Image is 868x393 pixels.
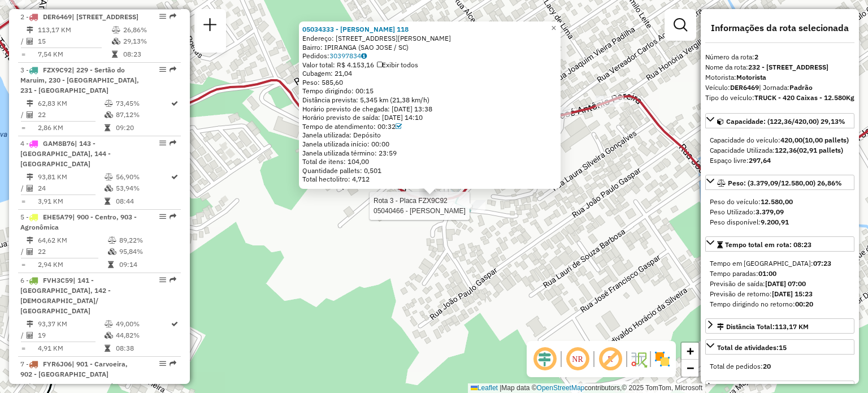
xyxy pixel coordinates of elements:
[27,100,33,107] i: Distância Total
[108,237,116,244] i: % de utilização do peso
[302,69,352,77] span: Cubagem: 21,04
[37,196,104,207] td: 3,91 KM
[630,350,648,368] img: Fluxo de ruas
[302,25,409,33] a: 05034333 - [PERSON_NAME] 118
[759,83,813,92] span: | Jornada:
[115,109,170,120] td: 87,12%
[797,146,843,154] strong: (02,91 pallets)
[20,360,128,378] span: | 901 - Carvoeira, 902 - [GEOGRAPHIC_DATA]
[27,38,33,45] i: Total de Atividades
[105,174,113,180] i: % de utilização do peso
[170,213,176,220] em: Rota exportada
[468,383,705,393] div: Map data © contributors,© 2025 TomTom, Microsoft
[108,384,116,391] i: % de utilização do peso
[705,175,854,190] a: Peso: (3.379,09/12.580,00) 26,86%
[115,183,170,194] td: 53,94%
[748,63,828,71] strong: 232 - [STREET_ADDRESS]
[725,240,811,249] span: Tempo total em rota: 08:23
[775,146,797,154] strong: 122,36
[687,344,694,358] span: +
[159,66,166,73] em: Opções
[20,109,26,120] td: /
[105,100,113,107] i: % de utilização do peso
[105,321,113,327] i: % de utilização do peso
[302,149,557,158] div: Janela utilizada término: 23:59
[27,384,33,391] i: Distância Total
[710,258,850,269] div: Tempo em [GEOGRAPHIC_DATA]:
[105,124,110,131] i: Tempo total em rota
[37,382,107,393] td: 91,59 KM
[789,83,813,92] strong: Padrão
[705,131,854,170] div: Capacidade: (122,36/420,00) 29,13%
[170,140,176,146] em: Rota exportada
[20,196,26,207] td: =
[115,318,170,330] td: 49,00%
[377,61,418,69] span: Exibir todos
[37,343,104,354] td: 4,91 KM
[159,277,166,283] em: Opções
[302,131,557,140] div: Janela utilizada: Depósito
[37,49,111,60] td: 7,54 KM
[302,140,557,149] div: Janela utilizada início: 00:00
[20,36,26,47] td: /
[730,83,759,92] strong: DER6469
[171,100,178,107] i: Rota otimizada
[396,122,402,131] a: Com service time
[20,12,138,21] span: 2 -
[37,36,111,47] td: 15
[72,12,138,21] span: | [STREET_ADDRESS]
[37,171,104,183] td: 93,81 KM
[27,321,33,327] i: Distância Total
[710,135,850,145] div: Capacidade do veículo:
[329,51,367,60] a: 30397834
[119,235,176,246] td: 89,22%
[112,51,118,58] i: Tempo total em rota
[710,207,850,217] div: Peso Utilizado:
[361,53,367,59] i: Observações
[119,246,176,257] td: 95,84%
[537,384,585,392] a: OpenStreetMap
[710,197,793,206] span: Peso do veículo:
[119,382,176,393] td: 95,13%
[763,362,771,370] strong: 20
[302,96,557,105] div: Distância prevista: 5,345 km (21,38 km/h)
[705,318,854,334] a: Distância Total:113,17 KM
[726,117,845,126] span: Capacidade: (122,36/420,00) 29,13%
[705,357,854,376] div: Total de atividades:15
[302,166,557,175] div: Quantidade pallets: 0,501
[20,139,111,168] span: 4 -
[705,72,854,83] div: Motorista:
[705,62,854,72] div: Nome da rota:
[710,156,850,166] div: Espaço livre:
[705,23,854,33] h4: Informações da rota selecionada
[802,136,849,144] strong: (10,00 pallets)
[27,248,33,255] i: Total de Atividades
[710,145,850,156] div: Capacidade Utilizada:
[115,171,170,183] td: 56,90%
[20,49,26,60] td: =
[687,361,694,375] span: −
[302,61,557,70] div: Valor total: R$ 4.153,16
[159,140,166,146] em: Opções
[754,53,758,61] strong: 2
[159,360,166,367] em: Opções
[170,13,176,20] em: Rota exportada
[20,276,111,315] span: 6 -
[705,339,854,355] a: Total de atividades:15
[564,346,591,373] span: Ocultar NR
[37,259,107,270] td: 2,94 KM
[705,192,854,232] div: Peso: (3.379,09/12.580,00) 26,86%
[754,93,854,102] strong: TRUCK - 420 Caixas - 12.580Kg
[105,185,113,192] i: % de utilização da cubagem
[37,109,104,120] td: 22
[302,87,557,96] div: Tempo dirigindo: 00:15
[780,136,802,144] strong: 420,00
[531,346,558,373] span: Ocultar deslocamento
[761,218,789,226] strong: 9.200,91
[27,111,33,118] i: Total de Atividades
[115,196,170,207] td: 08:44
[682,343,698,360] a: Zoom in
[302,34,557,43] div: Endereço: [STREET_ADDRESS][PERSON_NAME]
[710,361,850,372] div: Total de pedidos:
[710,279,850,289] div: Previsão de saída:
